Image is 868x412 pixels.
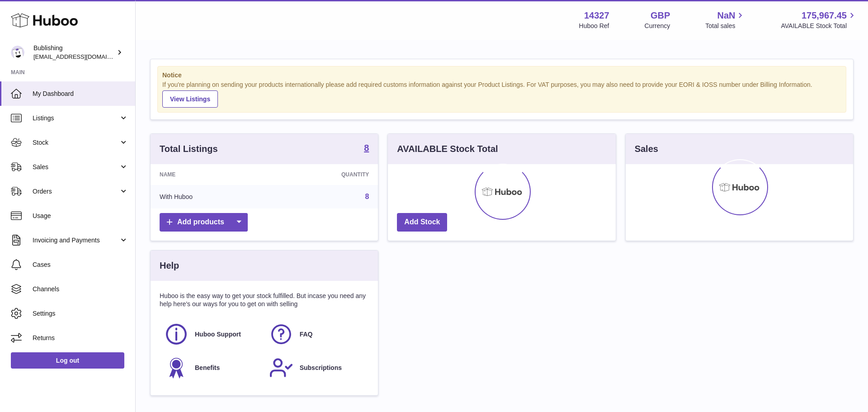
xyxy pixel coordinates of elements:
h3: Help [160,260,179,272]
h3: Sales [635,143,658,155]
div: If you're planning on sending your products internationally please add required customs informati... [162,81,841,108]
span: AVAILABLE Stock Total [781,22,857,30]
span: NaN [717,9,735,22]
span: My Dashboard [33,90,128,98]
span: Listings [33,114,119,123]
th: Quantity [271,164,378,185]
a: 175,967.45 AVAILABLE Stock Total [781,9,857,30]
strong: 8 [364,143,369,152]
a: NaN Total sales [705,9,745,30]
span: Settings [33,309,128,318]
span: [EMAIL_ADDRESS][DOMAIN_NAME] [33,53,133,60]
span: Invoicing and Payments [33,236,119,245]
div: Huboo Ref [579,22,609,30]
strong: 14327 [584,9,609,22]
a: FAQ [269,322,365,346]
span: Huboo Support [195,330,241,339]
p: Huboo is the easy way to get your stock fulfilled. But incase you need any help here's our ways f... [160,292,369,309]
a: 8 [365,193,369,200]
span: Subscriptions [300,364,342,372]
h3: AVAILABLE Stock Total [397,143,498,155]
span: Returns [33,334,128,342]
img: internalAdmin-14327@internal.huboo.com [11,46,24,59]
a: View Listings [162,90,218,108]
a: Subscriptions [269,355,365,380]
span: 175,967.45 [802,9,847,22]
a: Huboo Support [164,322,260,346]
span: Cases [33,260,128,269]
a: Add Stock [397,213,447,232]
a: Add products [160,213,248,232]
a: Benefits [164,355,260,380]
span: FAQ [300,330,313,339]
span: Orders [33,187,119,196]
span: Channels [33,285,128,294]
div: Bublishing [33,44,115,61]
span: Sales [33,163,119,171]
span: Stock [33,138,119,147]
h3: Total Listings [160,143,218,155]
div: Currency [645,22,670,30]
span: Usage [33,212,128,220]
span: Benefits [195,364,220,372]
span: Total sales [705,22,745,30]
a: 8 [364,143,369,154]
a: Log out [11,352,124,369]
strong: GBP [651,9,670,22]
td: With Huboo [151,185,271,208]
th: Name [151,164,271,185]
strong: Notice [162,71,841,80]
